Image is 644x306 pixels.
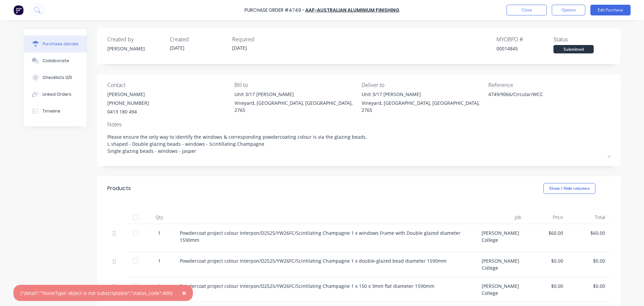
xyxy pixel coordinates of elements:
div: Bill to [234,81,357,89]
button: Collaborate [24,52,87,69]
div: Required [232,35,289,43]
div: 1 [150,229,169,236]
div: $60.00 [574,229,605,236]
div: [PERSON_NAME] College [476,277,527,302]
div: $0.00 [574,257,605,264]
button: Linked Orders [24,86,87,103]
div: 1 [150,257,169,264]
div: Unit 3/17 [PERSON_NAME] [362,91,484,98]
div: Reference [488,81,610,89]
div: Products [107,184,131,192]
div: [PERSON_NAME] College [476,252,527,277]
div: Powdercoat project colour Interpon/D2525/YW26FC/Scintilating Champagne 1 x windows Frame with Dou... [180,229,471,244]
div: Unit 3/17 [PERSON_NAME] [234,91,357,98]
div: $0.00 [532,282,563,290]
div: Powdercoat project colour Interpon/D2525/YW26FC/Scintilating Champagne 1 x 150 x 3mm flat diamete... [180,282,471,290]
div: $0.00 [574,282,605,290]
div: 1 [150,282,169,290]
div: Notes [107,120,610,128]
button: Edit Purchase [590,5,631,15]
textarea: 4749/9066/Circular/WCC [488,91,572,106]
div: Total [569,211,610,224]
div: 0413 180 494 [107,108,149,115]
textarea: Please ensure the only way to identify the windows & corresponding powdercoating colour is via th... [107,130,610,158]
button: Purchase details [24,36,87,52]
button: Close [506,5,547,15]
div: [PHONE_NUMBER] [107,99,149,106]
button: Options [552,5,585,15]
div: Created [170,35,227,43]
span: × [182,288,186,298]
div: [PERSON_NAME] College [476,224,527,252]
div: Vineyard, [GEOGRAPHIC_DATA], [GEOGRAPHIC_DATA], 2765 [234,99,357,114]
div: Vineyard, [GEOGRAPHIC_DATA], [GEOGRAPHIC_DATA], 2765 [362,99,484,114]
div: Qty [144,211,174,224]
div: Job [476,211,527,224]
button: Timeline [24,103,87,120]
div: MYOB PO # [496,35,553,43]
div: Submitted [553,45,594,53]
div: Timeline [43,108,60,114]
img: Factory [13,5,23,15]
button: Checklists 0/0 [24,69,87,86]
div: Contact [107,81,229,89]
div: $60.00 [532,229,563,236]
button: Close [175,285,193,301]
div: [PERSON_NAME] [107,45,164,52]
div: Checklists 0/0 [43,75,72,81]
button: Show / Hide columns [543,183,595,194]
a: AAF-Australian Aluminium Finishing [305,7,399,13]
div: Linked Orders [43,91,71,97]
div: Created by [107,35,164,43]
div: {"detail":"'NoneType' object is not subscriptable","status_code":400} [20,290,172,297]
div: 00014845 [496,45,553,52]
div: Price [527,211,569,224]
div: [PERSON_NAME] [107,91,149,98]
div: Powdercoat project colour Interpon/D2525/YW26FC/Scintilating Champagne 1 x double-glazed bead dia... [180,257,471,264]
div: $0.00 [532,257,563,264]
div: Collaborate [43,58,69,64]
div: Status [553,35,610,43]
div: Deliver to [362,81,484,89]
div: Purchase Order #4749 - [245,7,305,14]
div: Purchase details [43,41,78,47]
